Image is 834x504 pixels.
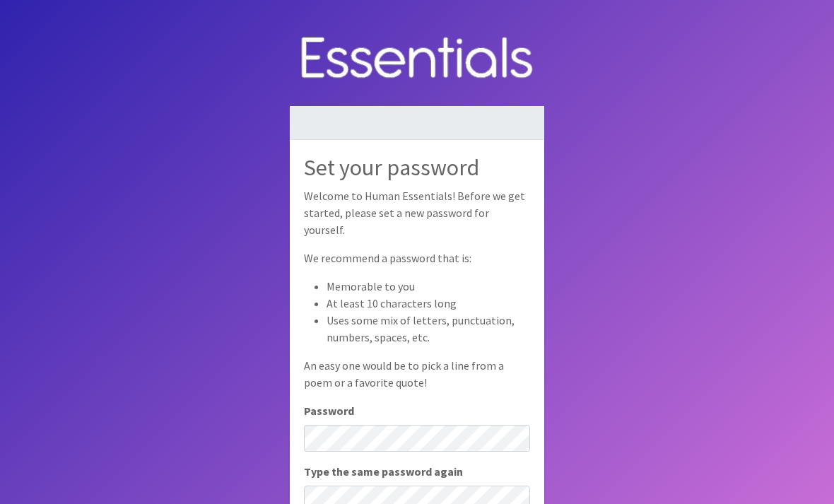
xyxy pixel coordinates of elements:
[304,463,463,480] label: Type the same password again
[327,312,530,346] li: Uses some mix of letters, punctuation, numbers, spaces, etc.
[327,295,530,312] li: At least 10 characters long
[304,187,530,238] p: Welcome to Human Essentials! Before we get started, please set a new password for yourself.
[290,23,544,95] img: Human Essentials
[327,278,530,295] li: Memorable to you
[304,402,354,419] label: Password
[304,357,530,391] p: An easy one would be to pick a line from a poem or a favorite quote!
[304,154,530,181] h2: Set your password
[304,250,530,266] p: We recommend a password that is:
